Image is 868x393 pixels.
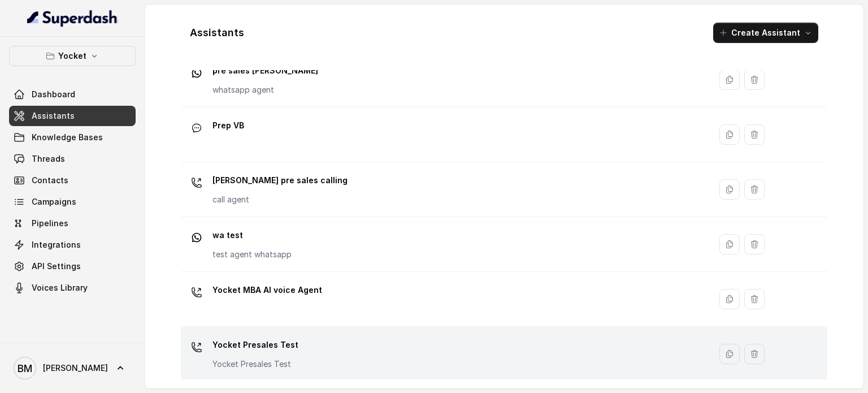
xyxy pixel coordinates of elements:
[9,106,136,126] a: Assistants
[9,127,136,148] a: Knowledge Bases
[212,62,318,80] p: pre sales [PERSON_NAME]
[32,239,81,251] span: Integrations
[32,196,76,208] span: Campaigns
[9,84,136,105] a: Dashboard
[58,49,86,63] p: Yocket
[32,89,75,100] span: Dashboard
[9,235,136,255] a: Integrations
[190,24,244,42] h1: Assistants
[713,23,818,43] button: Create Assistant
[9,256,136,277] a: API Settings
[9,352,136,384] a: [PERSON_NAME]
[212,84,318,96] p: whatsapp agent
[32,261,81,272] span: API Settings
[212,171,348,189] p: [PERSON_NAME] pre sales calling
[32,282,88,293] span: Voices Library
[32,110,75,122] span: Assistants
[212,249,292,260] p: test agent whatsapp
[27,9,118,27] img: light.svg
[43,362,108,374] span: [PERSON_NAME]
[212,226,292,244] p: wa test
[212,116,244,135] p: Prep VB
[212,281,322,299] p: Yocket MBA AI voice Agent
[32,153,65,165] span: Threads
[212,336,298,354] p: Yocket Presales Test
[9,278,136,298] a: Voices Library
[32,132,103,143] span: Knowledge Bases
[9,170,136,191] a: Contacts
[9,149,136,169] a: Threads
[32,175,68,186] span: Contacts
[9,46,136,66] button: Yocket
[212,194,348,205] p: call agent
[9,213,136,234] a: Pipelines
[212,359,298,370] p: Yocket Presales Test
[32,218,68,229] span: Pipelines
[9,192,136,212] a: Campaigns
[18,362,32,374] text: BM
